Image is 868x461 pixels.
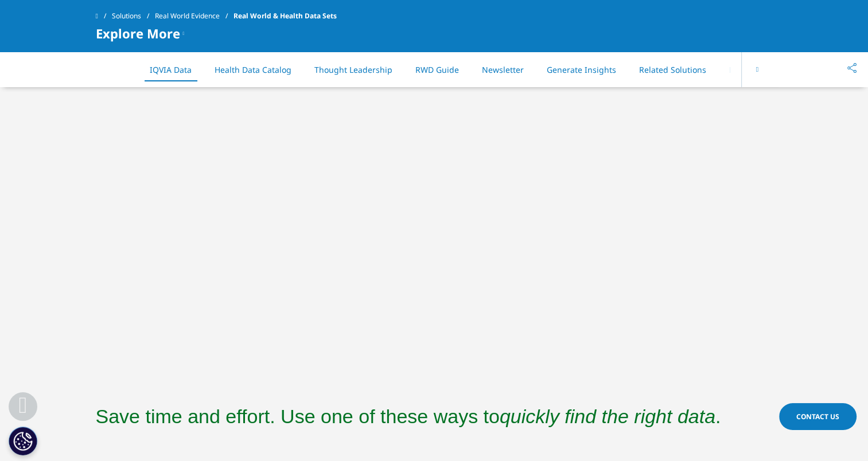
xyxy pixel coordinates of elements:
em: quickly find the right data [500,405,715,427]
span: Real World & Health Data Sets [233,6,337,26]
a: Health Data Catalog [215,64,291,75]
button: Cookie - indstillinger [9,427,37,455]
a: Generate Insights [547,64,616,75]
a: IQVIA Data [150,64,192,75]
a: Solutions [112,6,155,26]
a: Thought Leadership [314,64,392,75]
span: Explore More [96,26,180,40]
a: Real World Evidence [155,6,233,26]
a: Explore More [729,64,780,75]
a: Contact Us [779,403,857,430]
a: Newsletter [482,64,524,75]
a: Related Solutions [639,64,706,75]
a: RWD Guide [415,64,459,75]
span: Save time and effort. Use one of these ways to . [96,405,721,427]
span: Contact Us [796,412,839,421]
